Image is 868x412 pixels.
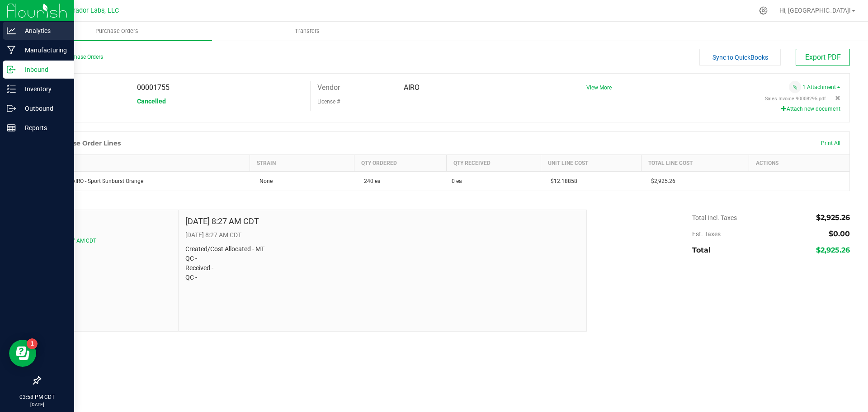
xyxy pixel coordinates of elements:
span: Cancelled [137,98,166,105]
th: Qty Ordered [354,155,446,172]
span: $0.00 [829,229,850,238]
a: Transfers [212,22,402,41]
h4: [DATE] 8:27 AM CDT [185,217,259,226]
inline-svg: Analytics [7,26,16,35]
span: 0 ea [452,177,462,185]
span: Transfers [283,27,332,35]
span: $2,925.26 [816,213,850,222]
th: Strain [250,155,354,172]
span: $12.18858 [546,178,577,184]
span: 240 ea [359,178,381,184]
div: Battery - AIRO - Sport Sunburst Orange [46,177,245,185]
a: 1 Attachment [802,84,840,90]
p: Manufacturing [16,45,70,56]
span: Purchase Orders [83,27,151,35]
th: Item [41,155,250,172]
label: Vendor [317,81,340,94]
span: 00001755 [137,83,170,92]
inline-svg: Inventory [7,84,16,94]
p: Outbound [16,103,70,114]
span: View file [765,96,826,102]
span: Export PDF [805,53,841,61]
span: None [255,178,273,184]
label: License # [317,95,340,108]
span: Curador Labs, LLC [66,7,119,14]
th: Unit Line Cost [541,155,641,172]
button: Export PDF [796,49,850,66]
div: Manage settings [758,6,769,15]
span: Print All [821,140,840,146]
span: Notes [47,217,171,228]
iframe: Resource center unread badge [27,338,38,349]
inline-svg: Inbound [7,65,16,74]
span: Total [692,246,711,254]
p: Analytics [16,25,70,36]
p: [DATE] [4,401,70,408]
p: 03:58 PM CDT [4,393,70,401]
button: Attach new document [781,105,840,113]
span: AIRO [404,83,420,92]
iframe: Resource center [9,340,36,367]
th: Actions [749,155,849,172]
p: Reports [16,122,70,133]
th: Qty Received [446,155,541,172]
th: Total Line Cost [641,155,749,172]
span: $2,925.26 [646,178,675,184]
span: Total Incl. Taxes [692,214,737,221]
a: View More [586,84,612,91]
p: Inbound [16,64,70,75]
span: Est. Taxes [692,230,721,238]
a: Purchase Orders [22,22,212,41]
button: Sync to QuickBooks [699,49,781,66]
p: Created/Cost Allocated - MT QC - Received - QC - [185,244,580,282]
span: Remove attachment [835,95,840,102]
span: Attach a document [789,81,801,93]
p: [DATE] 8:27 AM CDT [185,230,580,240]
h1: Purchase Order Lines [49,140,121,147]
span: Hi, [GEOGRAPHIC_DATA]! [779,7,851,14]
inline-svg: Reports [7,123,16,132]
p: Inventory [16,84,70,94]
inline-svg: Manufacturing [7,46,16,55]
span: $2,925.26 [816,246,850,254]
inline-svg: Outbound [7,104,16,113]
span: Sync to QuickBooks [712,54,768,61]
